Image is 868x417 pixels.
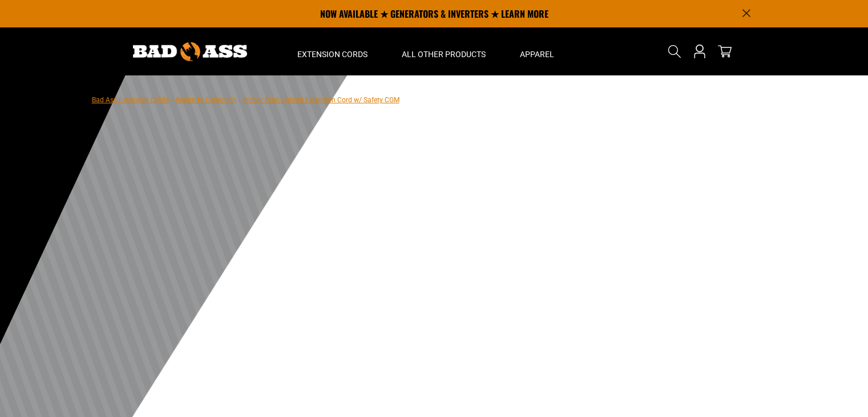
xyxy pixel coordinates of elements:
[92,96,169,104] a: Bad Ass Extension Cords
[239,96,241,104] span: ›
[280,27,385,75] summary: Extension Cords
[402,49,486,59] span: All Other Products
[243,96,399,104] span: Indoor Dual Lighted Extension Cord w/ Safety CGM
[503,27,571,75] summary: Apparel
[385,27,503,75] summary: All Other Products
[665,42,684,61] summary: Search
[92,93,399,106] nav: breadcrumbs
[176,96,236,104] a: Return to Collection
[520,49,554,59] span: Apparel
[297,49,368,59] span: Extension Cords
[133,42,247,61] img: Bad Ass Extension Cords
[171,96,173,104] span: ›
